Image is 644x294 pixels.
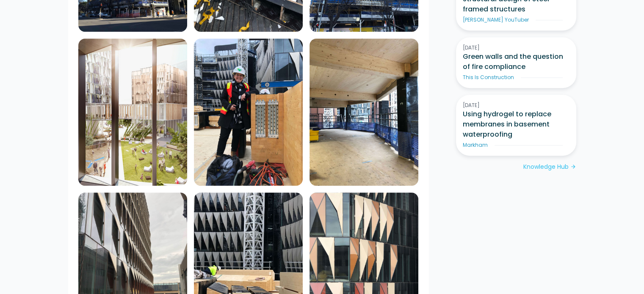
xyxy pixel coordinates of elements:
[463,109,569,140] h3: Using hydrogel to replace membranes in basement waterproofing
[463,74,514,81] div: This Is Construction
[463,16,529,24] div: [PERSON_NAME] YouTuber
[456,95,576,156] a: [DATE]Using hydrogel to replace membranes in basement waterproofingMarkham
[463,102,569,109] div: [DATE]
[523,162,576,171] a: Knowledge Hubarrow_forward
[463,44,569,52] div: [DATE]
[570,163,576,171] div: arrow_forward
[456,37,576,88] a: [DATE]Green walls and the question of fire complianceThis Is Construction
[523,162,569,171] div: Knowledge Hub
[463,52,569,72] h3: Green walls and the question of fire compliance
[463,141,488,149] div: Markham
